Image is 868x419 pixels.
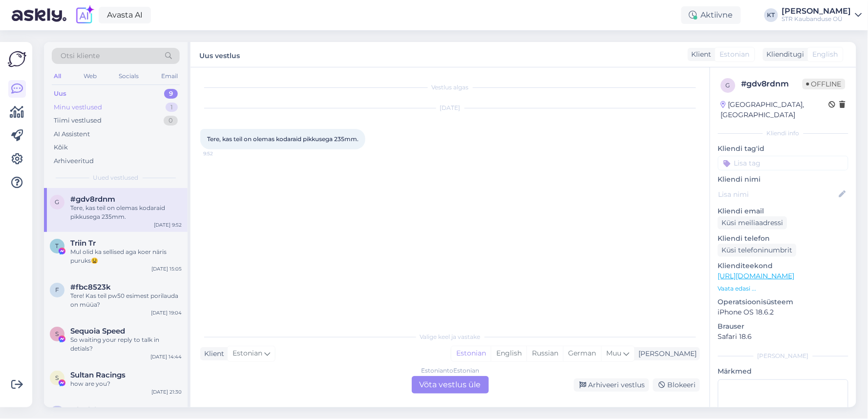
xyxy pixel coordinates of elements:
div: Küsi telefoninumbrit [718,244,797,257]
div: 0 [164,116,178,126]
div: Minu vestlused [54,103,102,112]
span: g [55,198,60,206]
div: Võta vestlus üle [412,376,489,394]
div: Klient [200,349,224,359]
span: 9:52 [203,150,240,157]
span: f [55,286,59,293]
p: Kliendi telefon [718,233,848,244]
div: AI Assistent [54,129,90,139]
div: Tere! Kas teil pw50 esimest porilauda on müüa? [70,292,182,309]
div: Valige keel ja vastake [200,333,700,341]
div: Uus [54,89,66,99]
div: [DATE] [200,104,700,112]
div: Socials [117,70,141,83]
span: Muu [607,349,622,357]
span: Triin Tr [70,239,96,248]
div: Estonian to Estonian [421,366,479,375]
p: Kliendi nimi [718,174,848,185]
div: [PERSON_NAME] [635,349,697,359]
div: Arhiveeri vestlus [574,378,649,392]
div: Mul olid ka sellised aga koer näris puruks😫 [70,248,182,265]
span: S [56,374,59,381]
div: 1 [166,103,178,112]
div: [DATE] 21:30 [151,388,182,396]
a: [URL][DOMAIN_NAME] [718,272,795,280]
div: Klienditugi [763,49,804,60]
div: Klient [688,49,712,60]
div: German [563,346,601,361]
span: Offline [803,79,846,89]
span: Sultan Racings [70,371,126,379]
div: [DATE] 19:04 [151,309,182,316]
div: [PERSON_NAME] [718,352,848,360]
div: STR Kaubanduse OÜ [782,15,851,23]
div: 9 [164,89,178,99]
p: Kliendi email [718,206,848,216]
p: iPhone OS 18.6.2 [718,307,848,317]
div: Web [82,70,99,83]
div: Blokeeri [653,378,700,392]
input: Lisa tag [718,156,848,170]
div: Kõik [54,143,68,152]
span: S [56,330,59,337]
span: g [726,82,731,89]
span: T [56,242,59,250]
span: #f1bfelay [70,406,105,415]
div: Küsi meiliaadressi [718,216,787,230]
div: Aktiivne [681,6,741,24]
input: Lisa nimi [719,189,837,200]
div: KT [764,8,778,22]
span: Sequoia Speed [70,327,125,335]
span: Otsi kliente [61,51,100,61]
div: Kliendi info [718,129,848,138]
div: [DATE] 15:05 [151,265,182,272]
p: Kliendi tag'id [718,144,848,154]
span: English [813,49,838,60]
div: Tere, kas teil on olemas kodaraid pikkusega 235mm. [70,204,182,221]
div: Email [159,70,180,83]
p: Operatsioonisüsteem [718,297,848,307]
span: #gdv8rdnm [70,195,115,204]
p: Vaata edasi ... [718,284,848,293]
div: Russian [527,346,563,361]
div: Arhiveeritud [54,156,94,166]
p: Klienditeekond [718,261,848,271]
p: Brauser [718,321,848,332]
span: Estonian [233,348,262,359]
span: Tere, kas teil on olemas kodaraid pikkusega 235mm. [207,135,359,143]
div: [DATE] 14:44 [150,353,182,360]
p: Märkmed [718,366,848,377]
span: Estonian [720,49,750,60]
div: All [52,70,63,83]
div: # gdv8rdnm [741,78,803,90]
div: Tiimi vestlused [54,116,102,126]
div: [GEOGRAPHIC_DATA], [GEOGRAPHIC_DATA] [721,100,829,120]
a: Avasta AI [99,7,151,23]
p: Safari 18.6 [718,332,848,342]
div: So waiting your reply to talk in detials? [70,335,182,353]
span: #fbc8523k [70,283,111,292]
div: how are you? [70,379,182,388]
div: [PERSON_NAME] [782,7,851,15]
div: Vestlus algas [200,83,700,92]
img: explore-ai [74,5,95,25]
img: Askly Logo [8,50,26,68]
div: English [491,346,527,361]
div: [DATE] 9:52 [154,221,182,229]
div: Estonian [451,346,491,361]
a: [PERSON_NAME]STR Kaubanduse OÜ [782,7,862,23]
label: Uus vestlus [199,48,240,61]
span: Uued vestlused [93,173,139,182]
